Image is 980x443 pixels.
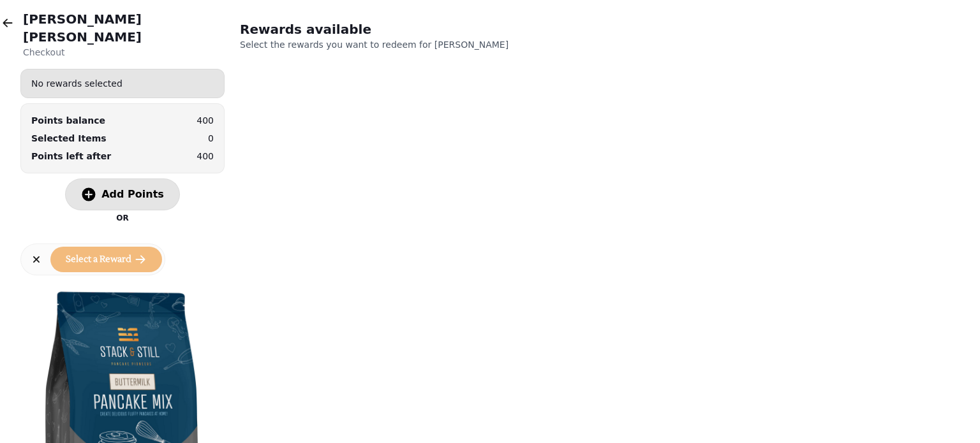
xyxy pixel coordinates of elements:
button: Select a Reward [50,247,162,272]
button: Add Points [65,178,180,210]
p: Checkout [23,46,225,59]
div: No rewards selected [21,72,224,95]
p: Points left after [31,150,111,163]
p: Select the rewards you want to redeem for [240,38,567,51]
div: Points balance [31,114,105,127]
p: 400 [197,150,214,163]
p: Selected Items [31,132,107,145]
span: Select a Reward [66,255,131,264]
h2: Rewards available [240,20,485,38]
p: 0 [208,132,214,145]
span: Add Points [101,189,164,200]
p: 400 [197,114,214,127]
span: [PERSON_NAME] [434,40,509,50]
p: OR [116,213,128,223]
h2: [PERSON_NAME] [PERSON_NAME] [23,10,225,46]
